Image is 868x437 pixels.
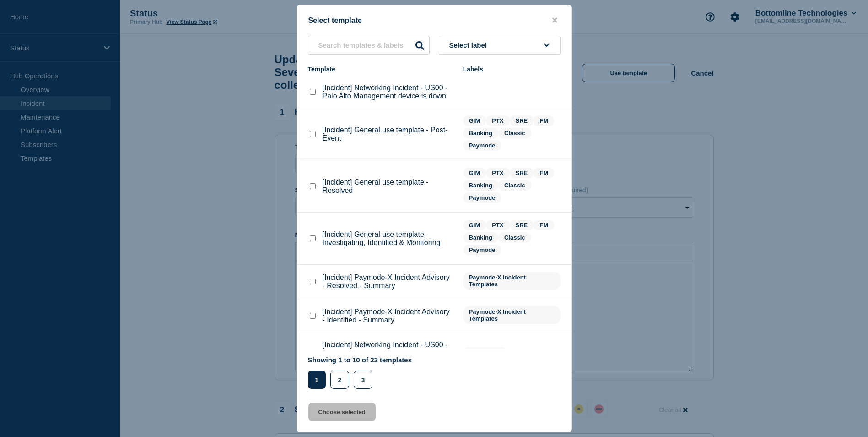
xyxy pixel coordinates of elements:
[323,230,454,247] p: [Incident] General use template - Investigating, Identified & Monitoring
[463,272,561,290] span: Paymode-X Incident Templates
[308,403,376,421] button: Choose selected
[463,220,486,230] span: GIM
[308,356,412,364] p: Showing 1 to 10 of 23 templates
[308,371,326,389] button: 1
[323,84,454,100] p: [Incident] Networking Incident - US00 - Palo Alto Management device is down
[534,220,554,230] span: FM
[439,36,561,55] button: Select label
[463,192,501,203] span: Paymode
[510,168,534,178] span: SRE
[297,16,571,25] div: Select template
[463,232,498,243] span: Banking
[323,126,454,142] p: [Incident] General use template - Post-Event
[310,235,316,241] input: [Incident] General use template - Investigating, Identified & Monitoring checkbox
[310,131,316,137] input: [Incident] General use template - Post-Event checkbox
[308,66,454,73] div: Template
[534,115,554,126] span: FM
[498,232,531,243] span: Classic
[486,115,509,126] span: PTX
[310,279,316,284] input: [Incident] Paymode-X Incident Advisory - Resolved - Summary checkbox
[534,168,554,178] span: FM
[449,41,491,49] span: Select label
[310,183,316,189] input: [Incident] General use template - Resolved checkbox
[323,341,454,366] p: [Incident] Networking Incident - US00 - Failing over Primary VPN device to Secondary VPN device
[323,308,454,324] p: [Incident] Paymode-X Incident Advisory - Identified - Summary
[510,220,534,230] span: SRE
[463,245,501,255] span: Paymode
[550,16,560,25] button: close button
[463,66,561,73] div: Labels
[463,347,507,358] span: Networking
[463,180,498,191] span: Banking
[310,313,316,319] input: [Incident] Paymode-X Incident Advisory - Identified - Summary checkbox
[463,168,486,178] span: GIM
[463,306,561,324] span: Paymode-X Incident Templates
[463,115,486,126] span: GIM
[463,140,501,151] span: Paymode
[330,371,349,389] button: 2
[486,168,509,178] span: PTX
[310,89,316,95] input: [Incident] Networking Incident - US00 - Palo Alto Management device is down checkbox
[308,36,430,55] input: Search templates & labels
[323,178,454,195] p: [Incident] General use template - Resolved
[463,128,498,138] span: Banking
[498,180,531,191] span: Classic
[323,273,454,290] p: [Incident] Paymode-X Incident Advisory - Resolved - Summary
[354,371,372,389] button: 3
[498,128,531,138] span: Classic
[510,115,534,126] span: SRE
[486,220,509,230] span: PTX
